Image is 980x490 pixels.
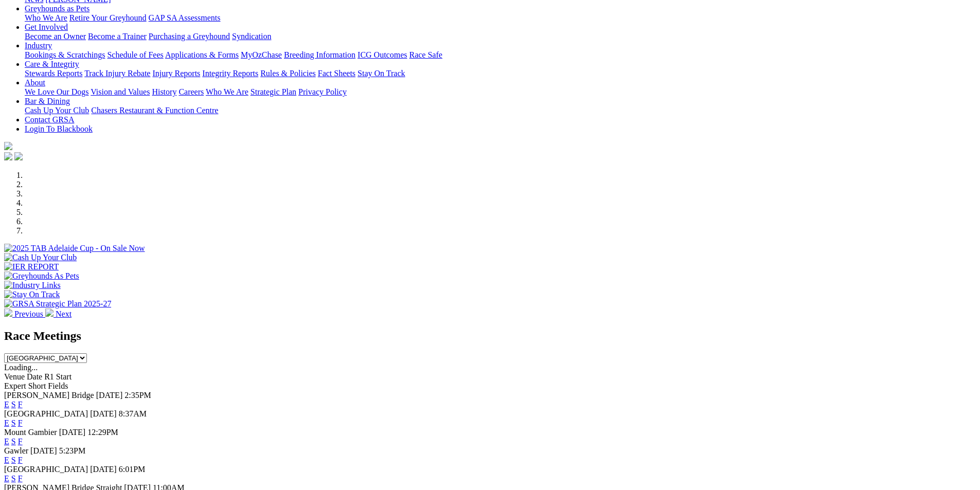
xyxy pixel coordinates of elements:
[4,391,94,400] span: [PERSON_NAME] Bridge
[124,391,151,400] span: 2:35PM
[25,115,74,124] a: Contact GRSA
[4,253,77,262] img: Cash Up Your Club
[91,106,218,115] a: Chasers Restaurant & Function Centre
[91,87,150,96] a: Vision and Values
[4,271,79,281] img: Greyhounds As Pets
[318,69,355,78] a: Fact Sheets
[25,50,105,59] a: Bookings & Scratchings
[88,32,147,41] a: Become a Trainer
[119,409,147,418] span: 8:37AM
[4,290,60,299] img: Stay On Track
[4,456,9,464] a: E
[18,400,23,409] a: F
[18,474,23,483] a: F
[409,50,442,59] a: Race Safe
[25,78,45,87] a: About
[25,4,90,13] a: Greyhounds as Pets
[298,87,347,96] a: Privacy Policy
[48,382,68,390] span: Fields
[25,60,79,68] a: Care & Integrity
[4,419,9,427] a: E
[119,465,146,474] span: 6:01PM
[4,329,976,343] h2: Race Meetings
[4,382,26,390] span: Expert
[90,465,117,474] span: [DATE]
[4,299,111,308] img: GRSA Strategic Plan 2025-27
[358,69,405,78] a: Stay On Track
[25,41,52,50] a: Industry
[25,69,82,78] a: Stewards Reports
[18,456,23,464] a: F
[14,310,43,318] span: Previous
[90,409,117,418] span: [DATE]
[149,32,230,41] a: Purchasing a Greyhound
[4,446,28,455] span: Gawler
[4,363,38,372] span: Loading...
[165,50,239,59] a: Applications & Forms
[149,13,221,22] a: GAP SA Assessments
[25,87,88,96] a: We Love Our Dogs
[152,69,200,78] a: Injury Reports
[11,456,16,464] a: S
[25,32,86,41] a: Become an Owner
[251,87,296,96] a: Strategic Plan
[96,391,123,400] span: [DATE]
[4,142,12,150] img: logo-grsa-white.png
[4,262,59,271] img: IER REPORT
[4,310,45,318] a: Previous
[45,310,72,318] a: Next
[59,428,86,437] span: [DATE]
[25,23,68,31] a: Get Involved
[4,308,12,317] img: chevron-left-pager-white.svg
[28,382,46,390] span: Short
[4,281,61,290] img: Industry Links
[4,152,12,160] img: facebook.svg
[84,69,150,78] a: Track Injury Rebate
[4,465,88,474] span: [GEOGRAPHIC_DATA]
[25,124,93,133] a: Login To Blackbook
[18,419,23,427] a: F
[45,308,54,317] img: chevron-right-pager-white.svg
[4,474,9,483] a: E
[25,87,976,97] div: About
[25,13,976,23] div: Greyhounds as Pets
[232,32,271,41] a: Syndication
[69,13,147,22] a: Retire Your Greyhound
[152,87,176,96] a: History
[56,310,72,318] span: Next
[4,400,9,409] a: E
[25,50,976,60] div: Industry
[27,372,42,381] span: Date
[44,372,72,381] span: R1 Start
[179,87,204,96] a: Careers
[4,372,25,381] span: Venue
[4,428,57,437] span: Mount Gambier
[206,87,248,96] a: Who We Are
[260,69,316,78] a: Rules & Policies
[25,106,976,115] div: Bar & Dining
[25,13,67,22] a: Who We Are
[25,97,70,105] a: Bar & Dining
[87,428,118,437] span: 12:29PM
[241,50,282,59] a: MyOzChase
[25,69,976,78] div: Care & Integrity
[25,106,89,115] a: Cash Up Your Club
[59,446,86,455] span: 5:23PM
[11,400,16,409] a: S
[4,437,9,446] a: E
[4,409,88,418] span: [GEOGRAPHIC_DATA]
[107,50,163,59] a: Schedule of Fees
[284,50,355,59] a: Breeding Information
[4,244,145,253] img: 2025 TAB Adelaide Cup - On Sale Now
[11,437,16,446] a: S
[358,50,407,59] a: ICG Outcomes
[11,474,16,483] a: S
[11,419,16,427] a: S
[25,32,976,41] div: Get Involved
[18,437,23,446] a: F
[30,446,57,455] span: [DATE]
[14,152,23,160] img: twitter.svg
[202,69,258,78] a: Integrity Reports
